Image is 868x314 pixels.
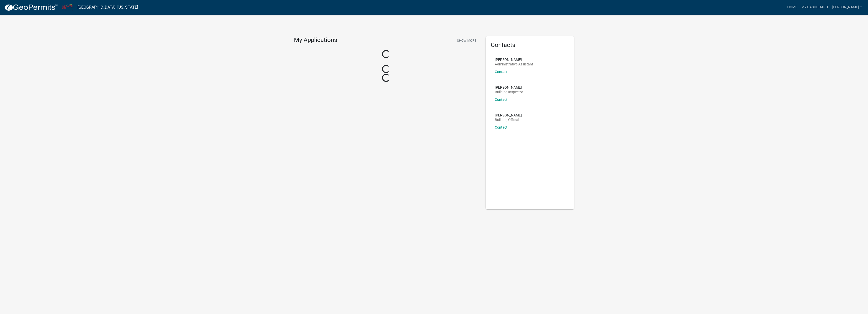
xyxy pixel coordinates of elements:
[495,70,507,74] a: Contact
[495,125,507,129] a: Contact
[495,98,507,102] a: Contact
[830,3,864,12] a: [PERSON_NAME]
[294,36,337,44] h4: My Applications
[455,36,478,45] button: Show More
[62,4,73,11] img: City of La Crescent, Minnesota
[491,41,569,49] h5: Contacts
[495,62,533,66] p: Administrative Assistant
[77,3,138,12] a: [GEOGRAPHIC_DATA], [US_STATE]
[495,90,523,94] p: Building Inspector
[785,3,799,12] a: Home
[495,58,533,61] p: [PERSON_NAME]
[495,113,522,117] p: [PERSON_NAME]
[799,3,830,12] a: My Dashboard
[495,118,522,122] p: Building Official
[495,86,523,89] p: [PERSON_NAME]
